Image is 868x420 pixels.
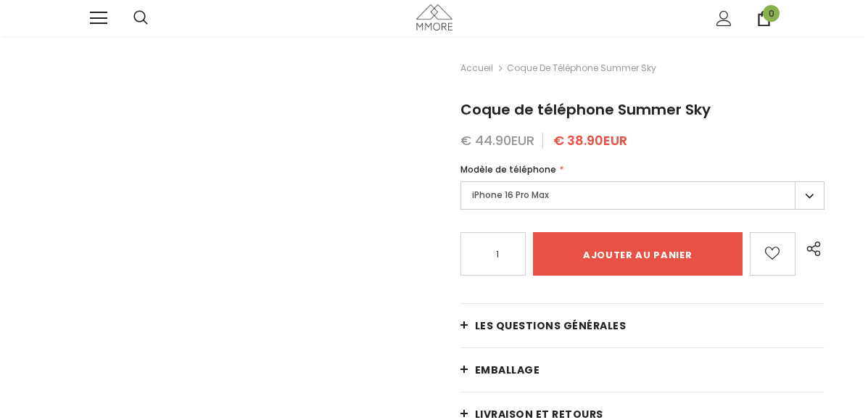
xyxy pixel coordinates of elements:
input: Ajouter au panier [533,232,743,276]
span: Coque de téléphone Summer Sky [460,99,711,120]
span: 0 [763,5,780,22]
img: Cas MMORE [416,4,452,30]
span: € 44.90EUR [460,131,534,149]
span: Les questions générales [475,318,627,333]
a: Les questions générales [460,304,824,347]
a: Accueil [460,59,493,77]
a: 0 [756,11,772,26]
label: iPhone 16 Pro Max [460,181,824,210]
span: Modèle de téléphone [460,163,556,176]
span: Coque de téléphone Summer Sky [507,59,656,77]
span: € 38.90EUR [553,131,627,149]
